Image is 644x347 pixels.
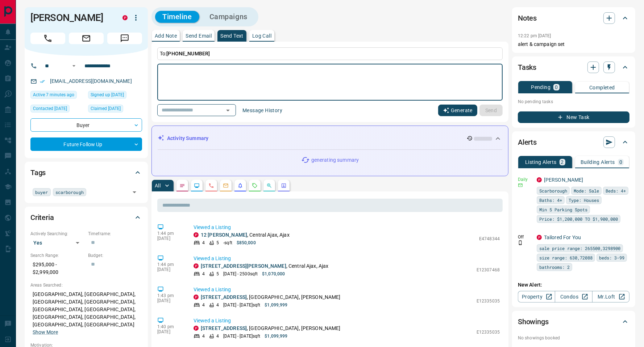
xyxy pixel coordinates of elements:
[88,252,142,259] p: Budget:
[69,33,104,44] span: Email
[589,85,615,90] p: Completed
[599,254,624,261] span: beds: 3-99
[30,212,54,223] h2: Criteria
[55,189,84,196] span: scarborough
[157,267,183,272] p: [DATE]
[88,105,142,115] div: Sun Jul 27 2025
[157,329,183,334] p: [DATE]
[194,286,500,293] p: Viewed a Listing
[216,271,219,277] p: 5
[539,263,570,271] span: bathrooms: 2
[561,160,564,165] p: 2
[166,51,210,56] span: [PHONE_NUMBER]
[518,316,549,327] h2: Showings
[167,135,208,142] p: Activity Summary
[157,324,183,329] p: 1:40 pm
[70,62,78,70] button: Open
[35,189,48,196] span: buyer
[539,245,620,252] span: sale price range: 265500,3298900
[202,333,205,339] p: 4
[50,78,132,84] a: [EMAIL_ADDRESS][DOMAIN_NAME]
[223,302,260,308] p: [DATE] - [DATE] sqft
[30,118,142,132] div: Buyer
[518,33,551,38] p: 12:22 pm [DATE]
[223,240,232,246] p: - sqft
[155,11,199,23] button: Timeline
[518,335,630,341] p: No showings booked
[518,96,630,107] p: No pending tasks
[265,302,287,308] p: $1,099,999
[252,33,271,38] p: Log Call
[539,206,587,213] span: Min 5 Parking Spots
[223,333,260,339] p: [DATE] - [DATE] sqft
[30,12,112,24] h1: [PERSON_NAME]
[223,271,258,277] p: [DATE] - 2500 sqft
[216,302,219,308] p: 4
[186,33,212,38] p: Send Email
[539,254,593,261] span: size range: 630,72088
[581,160,615,165] p: Building Alerts
[30,33,65,44] span: Call
[194,255,500,262] p: Viewed a Listing
[30,230,84,237] p: Actively Searching:
[518,111,630,123] button: New Task
[438,105,477,116] button: Generate
[194,224,500,231] p: Viewed a Listing
[194,317,500,325] p: Viewed a Listing
[30,137,142,151] div: Future Follow Up
[33,105,67,112] span: Contacted [DATE]
[194,263,199,268] div: property.ca
[30,252,84,259] p: Search Range:
[201,293,341,301] p: , [GEOGRAPHIC_DATA], [PERSON_NAME]
[262,271,285,277] p: $1,070,000
[518,12,537,24] h2: Notes
[518,41,630,48] p: alert & campaign set
[537,177,542,182] div: property.ca
[518,240,523,245] svg: Push Notification Only
[518,9,630,27] div: Notes
[30,282,142,288] p: Areas Searched:
[107,33,142,44] span: Message
[311,156,359,164] p: generating summary
[201,294,247,300] a: [STREET_ADDRESS]
[518,183,523,188] svg: Email
[194,183,200,189] svg: Lead Browsing Activity
[122,15,128,20] div: property.ca
[155,183,161,188] p: All
[129,187,140,197] button: Open
[220,33,244,38] p: Send Text
[544,177,583,183] a: [PERSON_NAME]
[157,262,183,267] p: 1:44 pm
[518,291,555,302] a: Property
[33,91,74,98] span: Active 7 minutes ago
[30,237,84,249] div: Yes
[555,291,592,302] a: Condos
[30,259,84,278] p: $295,000 - $2,999,000
[30,167,46,178] h2: Tags
[518,62,536,73] h2: Tasks
[201,231,290,239] p: , Central Ajax, Ajax
[202,271,205,277] p: 4
[202,11,255,23] button: Campaigns
[30,164,142,181] div: Tags
[223,105,233,115] button: Open
[518,281,630,289] p: New Alert:
[518,134,630,151] div: Alerts
[539,196,562,204] span: Baths: 4+
[157,236,183,241] p: [DATE]
[157,298,183,303] p: [DATE]
[223,183,229,189] svg: Emails
[281,183,287,189] svg: Agent Actions
[539,215,618,223] span: Price: $1,200,000 TO $1,900,000
[518,59,630,76] div: Tasks
[592,291,630,302] a: Mr.Loft
[91,105,121,112] span: Claimed [DATE]
[157,47,503,60] p: To:
[216,240,219,246] p: 5
[574,187,599,194] span: Mode: Sale
[252,183,258,189] svg: Requests
[265,333,287,339] p: $1,099,999
[30,91,84,101] div: Sat Aug 16 2025
[33,329,58,336] button: Show More
[201,262,328,270] p: , Central Ajax, Ajax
